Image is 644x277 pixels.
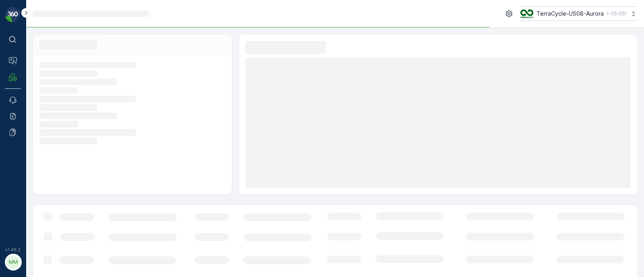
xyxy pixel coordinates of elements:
span: v 1.49.2 [5,247,21,252]
div: MM [7,256,20,269]
img: logo [5,6,21,23]
button: MM [5,254,21,271]
img: image_ci7OI47.png [520,9,533,18]
p: TerraCycle-US08-Aurora [537,10,604,18]
p: ( -05:00 ) [607,10,626,17]
button: TerraCycle-US08-Aurora(-05:00) [520,6,638,21]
